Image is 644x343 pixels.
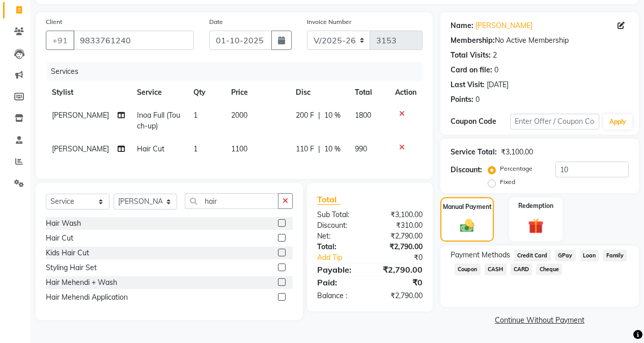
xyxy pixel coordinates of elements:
[456,218,479,234] img: _cash.svg
[493,50,497,61] div: 2
[324,144,341,154] span: 10 %
[47,62,430,81] div: Services
[501,147,533,157] div: ₹3,100.00
[380,252,430,263] div: ₹0
[46,233,73,244] div: Hair Cut
[318,110,320,121] span: |
[451,65,492,75] div: Card on file:
[510,114,599,129] input: Enter Offer / Coupon Code
[603,250,627,261] span: Family
[310,263,370,276] div: Payable:
[290,81,349,104] th: Disc
[310,220,370,231] div: Discount:
[193,111,198,120] span: 1
[455,263,481,275] span: Coupon
[225,81,290,104] th: Price
[451,35,629,46] div: No Active Membership
[185,193,278,209] input: Search or Scan
[451,116,510,127] div: Coupon Code
[451,165,482,175] div: Discount:
[137,144,164,153] span: Hair Cut
[443,202,492,212] label: Manual Payment
[318,144,320,154] span: |
[73,31,194,50] input: Search by Name/Mobile/Email/Code
[310,231,370,242] div: Net:
[514,250,551,261] span: Credit Card
[349,81,389,104] th: Total
[451,35,495,46] div: Membership:
[485,263,507,275] span: CASH
[310,291,370,301] div: Balance :
[370,291,430,301] div: ₹2,790.00
[603,114,632,129] button: Apply
[389,81,423,104] th: Action
[193,144,198,153] span: 1
[46,17,62,27] label: Client
[46,262,97,273] div: Styling Hair Set
[500,177,515,187] label: Fixed
[451,80,485,90] div: Last Visit:
[511,263,533,275] span: CARD
[307,17,351,27] label: Invoice Number
[317,194,341,205] span: Total
[310,209,370,220] div: Sub Total:
[475,94,480,105] div: 0
[487,80,509,90] div: [DATE]
[46,292,128,303] div: Hair Mehendi Application
[231,111,247,120] span: 2000
[370,242,430,252] div: ₹2,790.00
[310,252,380,263] a: Add Tip
[355,111,371,120] span: 1800
[52,111,109,120] span: [PERSON_NAME]
[231,144,247,153] span: 1100
[46,248,89,258] div: Kids Hair Cut
[518,201,553,210] label: Redemption
[580,250,599,261] span: Loan
[536,263,562,275] span: Cheque
[370,220,430,231] div: ₹310.00
[370,209,430,220] div: ₹3,100.00
[296,110,314,121] span: 200 F
[46,81,131,104] th: Stylist
[500,164,533,173] label: Percentage
[355,144,367,153] span: 990
[442,315,637,326] a: Continue Without Payment
[451,20,473,31] div: Name:
[187,81,225,104] th: Qty
[494,65,498,75] div: 0
[46,277,117,288] div: Hair Mehendi + Wash
[555,250,576,261] span: GPay
[370,276,430,288] div: ₹0
[451,94,473,105] div: Points:
[451,147,497,157] div: Service Total:
[46,218,81,229] div: Hair Wash
[370,263,430,276] div: ₹2,790.00
[310,242,370,252] div: Total:
[209,17,223,27] label: Date
[451,50,491,61] div: Total Visits:
[523,217,548,235] img: _gift.svg
[324,110,341,121] span: 10 %
[451,250,510,260] span: Payment Methods
[370,231,430,242] div: ₹2,790.00
[137,111,180,130] span: Inoa Full (Touch-up)
[310,276,370,288] div: Paid:
[52,144,109,153] span: [PERSON_NAME]
[475,20,533,31] a: [PERSON_NAME]
[296,144,314,154] span: 110 F
[46,31,74,50] button: +91
[131,81,187,104] th: Service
